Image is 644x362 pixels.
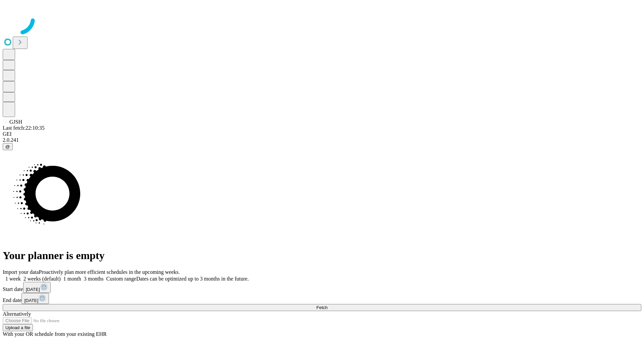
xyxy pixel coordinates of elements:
[3,143,13,150] button: @
[3,324,33,331] button: Upload a file
[9,119,22,125] span: GJSH
[23,276,61,282] span: 2 weeks (default)
[3,125,45,131] span: Last fetch: 22:10:35
[136,276,249,282] span: Dates can be optimized up to 3 months in the future.
[3,293,641,304] div: End date
[3,331,107,337] span: With your OR schedule from your existing EHR
[21,293,49,304] button: [DATE]
[3,282,641,293] div: Start date
[3,131,641,137] div: GEI
[5,276,21,282] span: 1 week
[3,304,641,311] button: Fetch
[5,144,10,149] span: @
[316,305,327,310] span: Fetch
[24,298,38,303] span: [DATE]
[3,311,31,317] span: Alternatively
[63,276,81,282] span: 1 month
[3,249,641,262] h1: Your planner is empty
[3,269,39,275] span: Import your data
[23,282,51,293] button: [DATE]
[26,287,40,292] span: [DATE]
[84,276,104,282] span: 3 months
[3,137,641,143] div: 2.0.241
[106,276,136,282] span: Custom range
[39,269,180,275] span: Proactively plan more efficient schedules in the upcoming weeks.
